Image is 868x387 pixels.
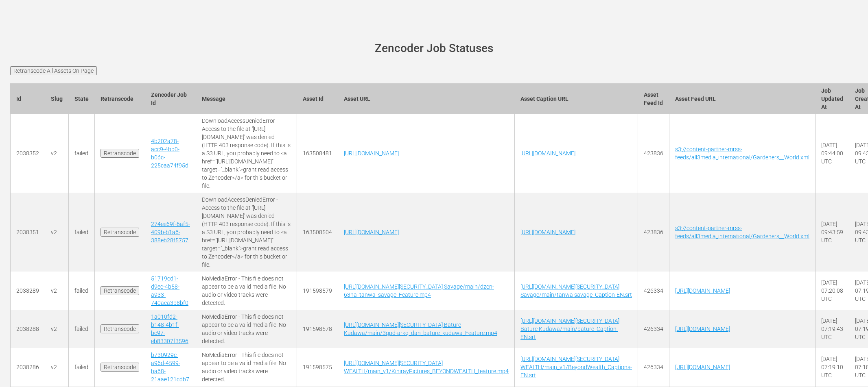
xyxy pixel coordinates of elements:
[638,114,669,193] td: 423836
[45,272,69,310] td: v2
[520,283,632,298] a: [URL][DOMAIN_NAME][SECURITY_DATA] Savage/main/tanwa savage_Caption-EN.srt
[675,287,730,294] a: [URL][DOMAIN_NAME]
[69,114,95,193] td: failed
[816,83,849,114] th: Job Updated At
[101,324,139,333] input: Retranscode
[196,348,297,386] td: NoMediaError - This file does not appear to be a valid media file. No audio or video tracks were ...
[675,146,809,161] a: s3://content-partner-mrss-feeds/all3media_international/Gardeners__World.xml
[816,114,849,193] td: [DATE] 09:44:00 UTC
[151,313,188,344] a: 1a010fd2-b148-4b1f-bc97-eb83307f3596
[816,348,849,386] td: [DATE] 07:19:10 UTC
[520,229,575,235] a: [URL][DOMAIN_NAME]
[151,275,188,306] a: 51719cd1-d9ec-4b58-a933-740aea3b8bf0
[69,272,95,310] td: failed
[344,229,399,235] a: [URL][DOMAIN_NAME]
[669,83,816,114] th: Asset Feed URL
[11,193,45,272] td: 2038351
[297,83,338,114] th: Asset Id
[344,322,497,336] a: [URL][DOMAIN_NAME][SECURITY_DATA] Bature Kudawa/main/3qpd-arkq_dan_bature_kudawa_Feature.mp4
[101,363,139,372] input: Retranscode
[520,356,632,378] a: [URL][DOMAIN_NAME][SECURITY_DATA] WEALTH/main_v1/BeyondWealth_Captions-EN.srt
[11,310,45,348] td: 2038288
[45,310,69,348] td: v2
[675,225,809,239] a: s3://content-partner-mrss-feeds/all3media_international/Gardeners__World.xml
[196,193,297,272] td: DownloadAccessDeniedError - Access to the file at '[URL][DOMAIN_NAME]' was denied (HTTP 403 respo...
[151,221,190,244] a: 274ee69f-6af5-409b-b1a6-388eb28f5757
[638,272,669,310] td: 426334
[520,150,575,157] a: [URL][DOMAIN_NAME]
[638,310,669,348] td: 426334
[45,83,69,114] th: Slug
[11,272,45,310] td: 2038289
[69,193,95,272] td: failed
[45,348,69,386] td: v2
[520,317,619,340] a: [URL][DOMAIN_NAME][SECURITY_DATA] Bature Kudawa/main/bature_Caption-EN.srt
[638,348,669,386] td: 426334
[11,114,45,193] td: 2038352
[101,149,139,158] input: Retranscode
[101,286,139,295] input: Retranscode
[196,310,297,348] td: NoMediaError - This file does not appear to be a valid media file. No audio or video tracks were ...
[101,228,139,237] input: Retranscode
[338,83,515,114] th: Asset URL
[69,310,95,348] td: failed
[344,150,399,157] a: [URL][DOMAIN_NAME]
[675,364,730,370] a: [URL][DOMAIN_NAME]
[515,83,638,114] th: Asset Caption URL
[297,193,338,272] td: 163508504
[638,193,669,272] td: 423836
[816,310,849,348] td: [DATE] 07:19:43 UTC
[344,283,494,298] a: [URL][DOMAIN_NAME][SECURITY_DATA] Savage/main/dzcn-63ha_tanwa_savage_Feature.mp4
[11,83,45,114] th: Id
[69,83,95,114] th: State
[675,326,730,332] a: [URL][DOMAIN_NAME]
[22,42,846,55] h1: Zencoder Job Statuses
[297,310,338,348] td: 191598578
[816,272,849,310] td: [DATE] 07:20:08 UTC
[11,348,45,386] td: 2038286
[10,66,97,75] input: Retranscode All Assets On Page
[297,272,338,310] td: 191598579
[151,352,189,383] a: b730929c-a96d-4599-ba68-21aae121cdb7
[196,114,297,193] td: DownloadAccessDeniedError - Access to the file at '[URL][DOMAIN_NAME]' was denied (HTTP 403 respo...
[145,83,196,114] th: Zencoder Job Id
[95,83,145,114] th: Retranscode
[297,114,338,193] td: 163508481
[297,348,338,386] td: 191598575
[45,193,69,272] td: v2
[151,138,188,169] a: 4b202a78-acc9-4bb0-b06c-225caa74f95d
[69,348,95,386] td: failed
[45,114,69,193] td: v2
[638,83,669,114] th: Asset Feed Id
[196,83,297,114] th: Message
[816,193,849,272] td: [DATE] 09:43:59 UTC
[344,360,509,374] a: [URL][DOMAIN_NAME][SECURITY_DATA] WEALTH/main_v1/KihirayPictures_BEYONDWEALTH_feature.mp4
[196,272,297,310] td: NoMediaError - This file does not appear to be a valid media file. No audio or video tracks were ...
